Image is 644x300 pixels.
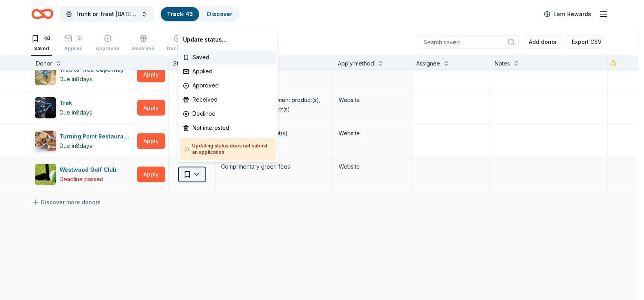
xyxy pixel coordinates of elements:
div: Update status... [180,33,276,47]
div: Declined [180,107,276,121]
div: Applied [180,64,276,78]
div: Saved [180,50,276,64]
h5: Updating status does not submit an application [185,143,272,155]
div: Received [180,93,276,107]
div: Approved [180,78,276,93]
div: Not interested [180,121,276,135]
